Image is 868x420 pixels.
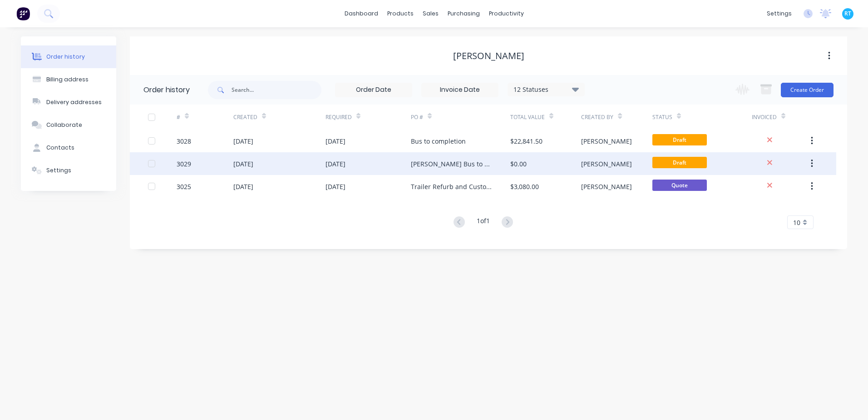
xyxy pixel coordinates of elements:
[21,136,116,159] button: Contacts
[581,159,632,169] div: [PERSON_NAME]
[510,105,581,130] div: Total Value
[652,105,752,130] div: Status
[510,182,539,191] div: $3,080.00
[510,136,542,146] div: $22,841.50
[46,75,89,84] div: Billing address
[581,136,632,146] div: [PERSON_NAME]
[581,105,652,130] div: Created By
[177,105,233,130] div: #
[422,83,498,97] input: Invoice Date
[411,159,492,169] div: [PERSON_NAME] Bus to date
[781,83,833,97] button: Create Order
[232,81,321,99] input: Search...
[177,159,191,169] div: 3029
[177,113,180,121] div: #
[443,7,484,20] div: purchasing
[335,83,412,97] input: Order Date
[484,7,528,20] div: productivity
[21,91,116,114] button: Delivery addresses
[233,113,257,121] div: Created
[21,68,116,91] button: Billing address
[793,218,800,227] span: 10
[418,7,443,20] div: sales
[752,113,777,121] div: Invoiced
[340,7,383,20] a: dashboard
[652,113,672,121] div: Status
[581,113,613,121] div: Created By
[16,7,30,20] img: Factory
[453,50,524,61] div: [PERSON_NAME]
[411,182,492,191] div: Trailer Refurb and Custom Modifications
[325,159,345,169] div: [DATE]
[652,134,707,145] span: Draft
[411,136,466,146] div: Bus to completion
[477,216,490,229] div: 1 of 1
[143,85,190,95] div: Order history
[652,157,707,168] span: Draft
[21,159,116,182] button: Settings
[762,7,796,20] div: settings
[177,136,191,146] div: 3028
[21,114,116,136] button: Collaborate
[844,10,851,18] span: RT
[325,136,345,146] div: [DATE]
[46,166,71,175] div: Settings
[21,45,116,68] button: Order history
[510,113,545,121] div: Total Value
[233,136,253,146] div: [DATE]
[752,105,809,130] div: Invoiced
[581,182,632,191] div: [PERSON_NAME]
[411,105,510,130] div: PO #
[233,159,253,169] div: [DATE]
[46,98,102,106] div: Delivery addresses
[46,53,85,61] div: Order history
[383,7,418,20] div: products
[411,113,423,121] div: PO #
[325,105,411,130] div: Required
[177,182,191,191] div: 3025
[325,182,345,191] div: [DATE]
[652,180,707,191] span: Quote
[46,121,82,129] div: Collaborate
[233,105,325,130] div: Created
[46,144,74,152] div: Contacts
[233,182,253,191] div: [DATE]
[325,113,352,121] div: Required
[510,159,527,169] div: $0.00
[508,85,584,95] div: 12 Statuses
